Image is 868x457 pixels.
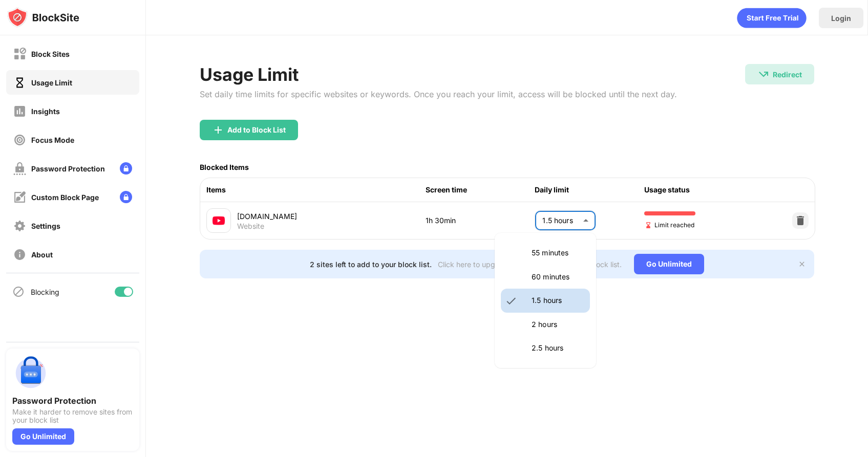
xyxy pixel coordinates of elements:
[532,271,584,282] p: 60 minutes
[532,342,584,354] p: 2.5 hours
[532,247,584,258] p: 55 minutes
[532,366,584,378] p: 3 hours
[532,295,584,306] p: 1.5 hours
[532,319,584,330] p: 2 hours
